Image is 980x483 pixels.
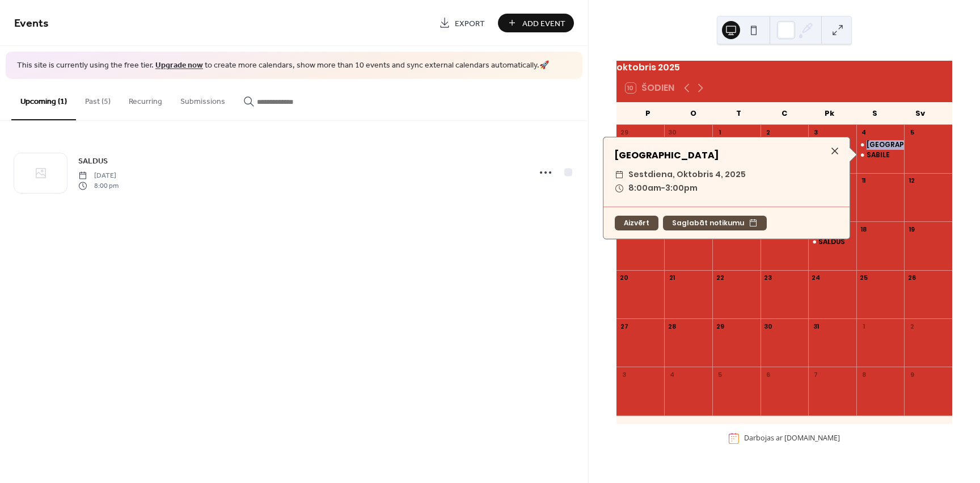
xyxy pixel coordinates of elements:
[812,128,820,137] div: 3
[455,18,485,30] span: Export
[812,370,820,379] div: 7
[764,370,772,379] div: 6
[860,274,868,282] div: 25
[907,225,916,233] div: 19
[860,225,868,233] div: 18
[155,58,203,73] a: Upgrade now
[716,370,724,379] div: 5
[628,182,661,195] span: 8:00am
[603,149,850,162] div: [GEOGRAPHIC_DATA]
[14,12,49,35] span: Events
[668,370,676,379] div: 4
[744,434,840,443] div: Darbojas ar
[78,155,108,167] span: SALDUS
[120,79,171,119] button: Recurring
[808,237,856,247] div: SALDUS
[716,128,724,137] div: 1
[665,182,698,195] span: 3:00pm
[812,322,820,330] div: 31
[628,168,746,182] span: sestdiena, oktobris 4, 2025
[852,102,898,125] div: S
[860,370,868,379] div: 8
[615,216,658,230] button: Aizvērt
[663,216,767,230] button: Saglabāt notikumu
[867,150,890,160] div: SABILE
[907,370,916,379] div: 9
[807,102,852,125] div: Pk
[907,322,916,330] div: 2
[626,102,671,125] div: P
[620,370,628,379] div: 3
[860,128,868,137] div: 4
[668,322,676,330] div: 28
[620,322,628,330] div: 27
[764,128,772,137] div: 2
[11,79,76,120] button: Upcoming (1)
[78,154,108,167] a: SALDUS
[716,274,724,282] div: 22
[668,274,676,282] div: 21
[78,181,119,191] span: 8:00 pm
[620,128,628,137] div: 29
[856,150,905,160] div: SABILE
[171,79,234,119] button: Submissions
[860,177,868,185] div: 11
[430,14,493,32] a: Export
[907,177,916,185] div: 12
[615,168,624,182] div: ​
[818,237,845,247] div: SALDUS
[898,102,943,125] div: Sv
[784,434,840,443] a: [DOMAIN_NAME]
[762,102,807,125] div: C
[907,274,916,282] div: 26
[764,322,772,330] div: 30
[522,18,565,30] span: Add Event
[616,61,952,74] div: oktobris 2025
[716,102,762,125] div: T
[764,274,772,282] div: 23
[716,322,724,330] div: 29
[907,128,916,137] div: 5
[860,322,868,330] div: 1
[856,140,905,150] div: SALASPILS
[76,79,120,119] button: Past (5)
[78,170,119,180] span: [DATE]
[615,182,624,195] div: ​
[620,274,628,282] div: 20
[661,182,665,195] span: -
[812,274,820,282] div: 24
[867,140,944,150] div: [GEOGRAPHIC_DATA]
[668,128,676,137] div: 30
[671,102,716,125] div: O
[17,60,549,72] span: This site is currently using the free tier. to create more calendars, show more than 10 events an...
[498,14,574,32] button: Add Event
